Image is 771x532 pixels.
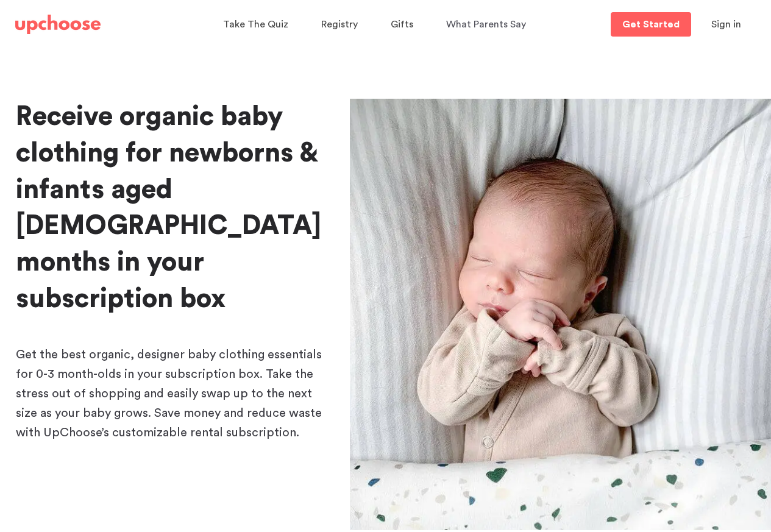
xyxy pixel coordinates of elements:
[391,20,413,29] span: Gifts
[223,13,292,37] a: Take The Quiz
[446,13,530,37] a: What Parents Say
[16,99,330,317] h1: Receive organic baby clothing for newborns & infants aged [DEMOGRAPHIC_DATA] months in your subsc...
[16,349,322,439] span: Get the best organic, designer baby clothing essentials for 0-3 month-olds in your subscription b...
[711,20,741,29] span: Sign in
[391,13,417,37] a: Gifts
[321,13,361,37] a: Registry
[223,20,288,29] span: Take The Quiz
[696,12,756,37] button: Sign in
[622,20,680,29] p: Get Started
[321,20,358,29] span: Registry
[15,15,101,34] img: UpChoose
[446,20,526,29] span: What Parents Say
[15,12,101,37] a: UpChoose
[611,12,691,37] a: Get Started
